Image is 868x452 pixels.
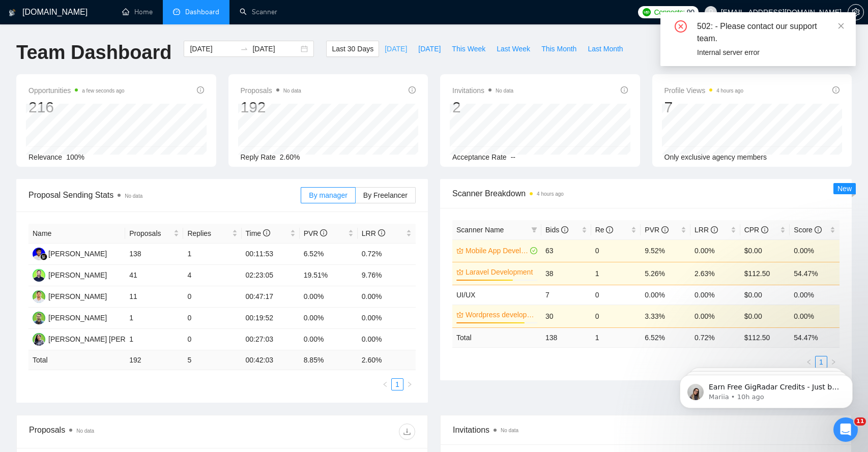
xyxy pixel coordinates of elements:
[815,226,822,233] span: info-circle
[453,424,839,436] span: Invitations
[173,8,180,15] span: dashboard
[452,98,513,117] div: 2
[761,226,768,233] span: info-circle
[125,224,183,244] th: Proposals
[541,239,591,262] td: 63
[40,253,47,260] img: gigradar-bm.png
[491,41,536,57] button: Last Week
[541,327,591,347] td: 138
[529,222,539,237] span: filter
[183,308,241,329] td: 0
[641,239,690,262] td: 9.52%
[641,327,690,347] td: 6.52 %
[363,191,408,199] span: By Freelancer
[541,305,591,327] td: 30
[242,265,300,286] td: 02:23:05
[33,270,107,279] a: SK[PERSON_NAME]
[595,226,614,234] span: Re
[452,187,840,200] span: Scanner Breakdown
[241,84,301,97] span: Proposals
[48,334,167,345] div: [PERSON_NAME] [PERSON_NAME]
[591,262,641,285] td: 1
[537,191,564,197] time: 4 hours ago
[697,20,844,45] div: 502: - Please contact our support team.
[501,428,518,433] span: No data
[591,327,641,347] td: 1
[790,327,840,347] td: 54.47 %
[790,285,840,305] td: 0.00%
[125,286,183,308] td: 11
[833,417,858,442] iframe: Intercom live chat
[33,248,45,260] img: FR
[125,265,183,286] td: 41
[33,290,45,303] img: AC
[378,229,385,236] span: info-circle
[654,7,684,18] span: Connects:
[183,350,241,370] td: 5
[33,333,45,346] img: SS
[358,308,416,329] td: 0.00%
[242,329,300,350] td: 00:27:03
[456,311,464,318] span: crown
[531,227,537,233] span: filter
[690,327,740,347] td: 0.72 %
[252,43,299,54] input: End date
[740,305,790,327] td: $0.00
[837,22,845,29] span: close
[697,47,844,58] div: Internal server error
[545,226,568,234] span: Bids
[242,308,300,329] td: 00:19:52
[466,245,528,256] a: Mobile App Developer
[413,41,446,57] button: [DATE]
[661,226,669,233] span: info-circle
[280,153,300,161] span: 2.60%
[242,350,300,370] td: 00:42:03
[358,244,416,265] td: 0.72%
[48,248,107,259] div: [PERSON_NAME]
[848,8,864,16] a: setting
[48,312,107,323] div: [PERSON_NAME]
[446,41,491,57] button: This Week
[183,265,241,286] td: 4
[392,379,403,390] a: 1
[382,381,388,387] span: left
[332,43,373,54] span: Last 30 Days
[707,9,714,16] span: user
[263,229,270,236] span: info-circle
[643,8,651,16] img: upwork-logo.png
[740,239,790,262] td: $0.00
[82,88,124,94] time: a few seconds ago
[452,153,507,161] span: Acceptance Rate
[358,329,416,350] td: 0.00%
[744,226,768,234] span: CPR
[125,244,183,265] td: 138
[854,417,866,426] span: 11
[690,239,740,262] td: 0.00%
[28,224,125,244] th: Name
[29,424,222,440] div: Proposals
[456,268,464,276] span: crown
[309,191,347,199] span: By manager
[645,226,669,234] span: PVR
[403,378,416,390] button: right
[379,378,391,390] button: left
[300,329,358,350] td: 0.00%
[129,228,171,239] span: Proposals
[125,308,183,329] td: 1
[496,88,513,94] span: No data
[497,43,530,54] span: Last Week
[183,224,241,244] th: Replies
[125,350,183,370] td: 192
[240,8,277,16] a: searchScanner
[740,285,790,305] td: $0.00
[300,244,358,265] td: 6.52%
[125,193,142,199] span: No data
[28,153,62,161] span: Relevance
[695,226,718,234] span: LRR
[300,286,358,308] td: 0.00%
[690,285,740,305] td: 0.00%
[591,239,641,262] td: 0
